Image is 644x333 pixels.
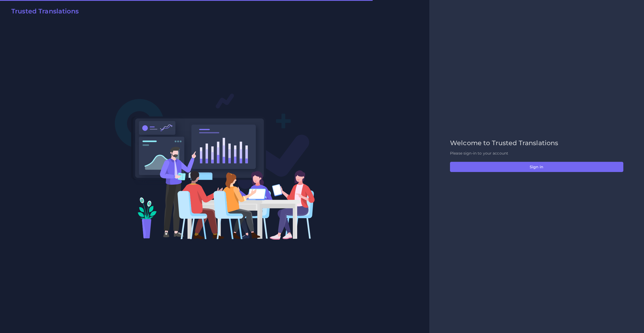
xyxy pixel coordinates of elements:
[450,139,623,147] h2: Welcome to Trusted Translations
[115,93,315,240] img: Login V2
[11,8,79,15] h2: Trusted Translations
[450,162,623,172] button: Sign in
[8,8,79,17] a: Trusted Translations
[450,151,623,156] p: Please sign-in to your account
